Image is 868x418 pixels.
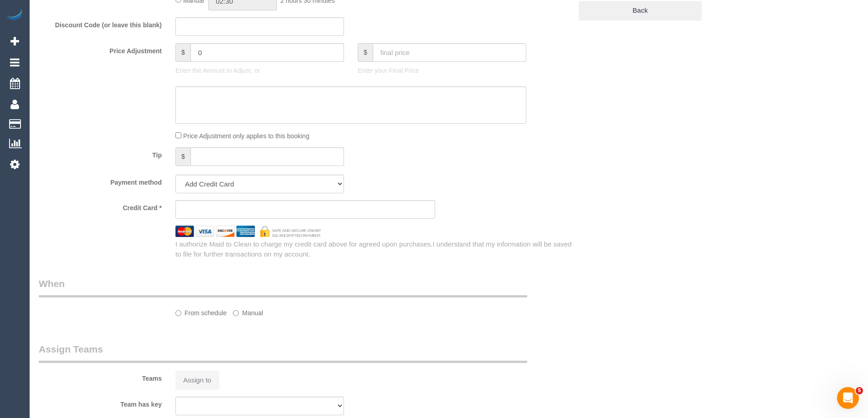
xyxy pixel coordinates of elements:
[579,1,702,20] a: Back
[5,9,24,22] img: Automaid Logo
[183,205,427,213] iframe: Secure card payment input frame
[175,305,227,317] label: From schedule
[32,147,169,160] label: Tip
[32,17,169,30] label: Discount Code (or leave this blank)
[175,147,190,166] span: $
[175,310,181,316] input: From schedule
[233,305,263,317] label: Manual
[32,200,169,212] label: Credit Card *
[358,66,526,75] p: Enter your Final Price
[32,371,169,383] label: Teams
[373,43,526,62] input: final price
[175,66,344,75] p: Enter the Amount to Adjust, or
[175,240,572,257] span: I understand that my information will be saved to file for further transactions on my account.
[183,132,309,140] span: Price Adjustment only applies to this booking
[856,387,863,394] span: 5
[39,277,527,297] legend: When
[837,387,859,409] iframe: Intercom live chat
[32,175,169,187] label: Payment method
[175,43,190,62] span: $
[32,43,169,55] label: Price Adjustment
[39,342,527,363] legend: Assign Teams
[169,239,579,259] div: I authorize Maid to Clean to charge my credit card above for agreed upon purchases.
[32,397,169,409] label: Team has key
[169,226,328,237] img: credit cards
[233,310,239,316] input: Manual
[358,43,373,62] span: $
